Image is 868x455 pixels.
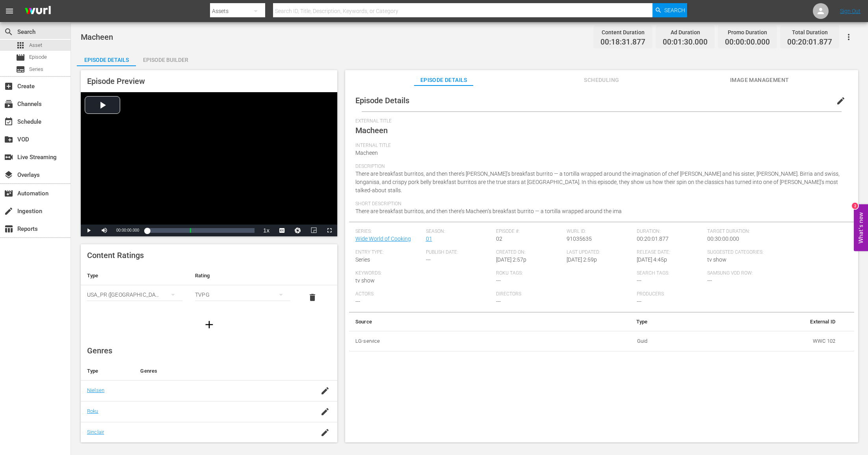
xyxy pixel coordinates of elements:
[4,82,13,91] span: Create
[567,256,597,263] span: [DATE] 2:59p
[496,270,633,277] span: Roku Tags:
[355,291,492,297] span: Actors
[355,228,422,235] span: Series:
[195,284,290,306] div: TVPG
[355,118,844,124] span: External Title
[707,277,712,284] span: ---
[16,65,25,74] span: Series
[87,284,182,306] div: USA_PR ([GEOGRAPHIC_DATA] ([GEOGRAPHIC_DATA]))
[19,2,57,20] img: ans4CAIJ8jUAAAAAAAAAAAAAAAAAAAAAAAAgQb4GAAAAAAAAAAAAAAAAAAAAAAAAJMjXAAAAAAAAAAAAAAAAAAAAAAAAgAT5G...
[355,249,422,256] span: Entry Type:
[355,256,370,263] span: Series
[535,312,654,331] th: Type
[637,270,703,277] span: Search Tags:
[136,50,195,66] button: Episode Builder
[4,99,13,109] span: Channels
[654,312,842,331] th: External ID
[4,206,13,216] span: Ingestion
[77,50,136,66] button: Episode Details
[29,53,47,61] span: Episode
[852,202,858,209] div: 2
[426,256,431,263] span: ---
[355,163,844,170] span: Description
[355,126,388,135] span: Macheen
[306,225,322,236] button: Picture-in-Picture
[707,228,844,235] span: Target Duration:
[496,256,526,263] span: [DATE] 2:57p
[355,236,411,242] a: Wide World of Cooking
[116,228,139,232] span: 00:00:00.000
[831,91,850,110] button: edit
[707,270,774,277] span: Samsung VOD Row:
[567,236,592,242] span: 91035635
[29,65,43,73] span: Series
[29,41,42,49] span: Asset
[637,291,773,297] span: Producers
[787,27,832,38] div: Total Duration
[5,6,14,16] span: menu
[322,225,337,236] button: Fullscreen
[637,236,669,242] span: 00:20:01.877
[836,96,846,106] span: edit
[4,117,13,126] span: Schedule
[4,170,13,180] span: Overlays
[637,298,641,305] span: ---
[426,236,432,242] a: 01
[496,298,501,305] span: ---
[81,32,113,42] span: Macheen
[87,387,104,393] a: Nielsen
[652,3,687,17] button: Search
[355,201,844,207] span: Short Description
[349,331,535,351] th: LG-service
[4,224,13,234] span: Reports
[854,204,868,251] button: Open Feedback Widget
[663,27,708,38] div: Ad Duration
[303,288,322,307] button: delete
[97,225,112,236] button: Mute
[290,225,306,236] button: Jump To Time
[4,27,13,37] span: Search
[355,298,360,305] span: ---
[274,225,290,236] button: Captions
[730,75,789,85] span: Image Management
[496,236,502,242] span: 02
[308,293,317,302] span: delete
[349,312,535,331] th: Source
[426,228,493,235] span: Season:
[787,38,832,47] span: 00:20:01.877
[496,228,563,235] span: Episode #:
[355,96,409,105] span: Episode Details
[355,277,375,284] span: tv show
[496,249,563,256] span: Created On:
[355,270,492,277] span: Keywords:
[355,150,378,156] span: Macheen
[16,41,25,50] span: Asset
[87,408,99,414] a: Roku
[496,277,501,284] span: ---
[81,266,189,285] th: Type
[567,249,633,256] span: Last Updated:
[258,225,274,236] button: Playback Rate
[654,331,842,351] td: WWC 102
[426,249,493,256] span: Publish Date:
[81,266,337,310] table: simple table
[355,143,844,149] span: Internal Title
[147,228,255,233] div: Progress Bar
[637,228,703,235] span: Duration:
[87,346,112,355] span: Genres
[87,251,144,260] span: Content Ratings
[840,8,861,14] a: Sign Out
[4,152,13,162] span: Live Streaming
[136,50,195,69] div: Episode Builder
[637,249,703,256] span: Release Date:
[4,189,13,198] span: Automation
[567,228,633,235] span: Wurl ID:
[637,256,667,263] span: [DATE] 4:45p
[707,256,727,263] span: tv show
[87,429,104,435] a: Sinclair
[355,171,840,193] span: There are breakfast burritos, and then there’s [PERSON_NAME]’s breakfast burrito — a tortilla wra...
[81,362,134,381] th: Type
[81,92,337,236] div: Video Player
[707,236,739,242] span: 00:30:00.000
[572,75,631,85] span: Scheduling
